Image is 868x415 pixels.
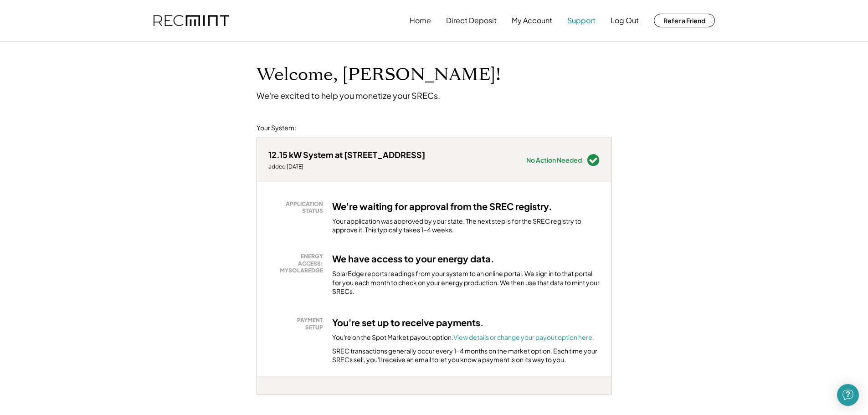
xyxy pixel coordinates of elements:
div: ENERGY ACCESS: MYSOLAREDGE [273,253,323,274]
h1: Welcome, [PERSON_NAME]! [257,64,501,86]
div: We're excited to help you monetize your SRECs. [257,90,440,101]
h3: We have access to your energy data. [332,253,494,265]
div: 12.15 kW System at [STREET_ADDRESS] [268,149,425,160]
div: added [DATE] [268,163,425,170]
button: Direct Deposit [446,11,497,30]
button: Home [410,11,431,30]
div: Your System: [257,123,296,133]
div: PAYMENT SETUP [273,317,323,331]
div: r90dwolu - DC Solar [257,395,282,398]
button: Support [567,11,596,30]
div: No Action Needed [526,157,582,163]
button: Refer a Friend [654,14,715,27]
h3: You're set up to receive payments. [332,317,484,328]
button: My Account [512,11,552,30]
div: Open Intercom Messenger [837,384,859,406]
div: SREC transactions generally occur every 1-4 months on the market option. Each time your SRECs sel... [332,347,600,364]
div: SolarEdge reports readings from your system to an online portal. We sign in to that portal for yo... [332,269,600,296]
div: Your application was approved by your state. The next step is for the SREC registry to approve it... [332,217,600,235]
h3: We're waiting for approval from the SREC registry. [332,200,552,212]
img: recmint-logotype%403x.png [154,15,229,26]
a: View details or change your payout option here. [453,333,594,341]
div: You're on the Spot Market payout option. [332,333,594,342]
button: Log Out [611,11,639,30]
div: APPLICATION STATUS [273,200,323,215]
